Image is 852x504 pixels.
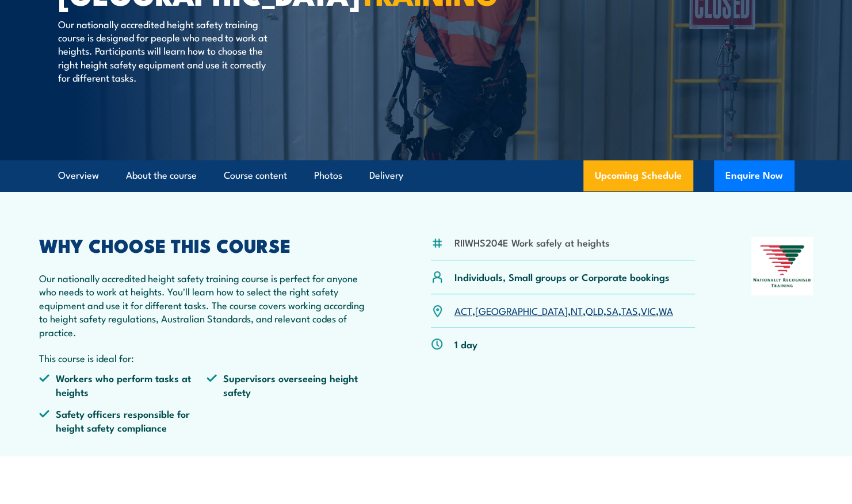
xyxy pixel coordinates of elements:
[314,160,342,191] a: Photos
[583,160,693,191] a: Upcoming Schedule
[126,160,197,191] a: About the course
[714,160,794,191] button: Enquire Now
[39,237,375,253] h2: WHY CHOOSE THIS COURSE
[454,337,477,351] p: 1 day
[39,407,207,434] li: Safety officers responsible for height safety compliance
[454,304,673,317] p: , , , , , , ,
[39,371,207,398] li: Workers who perform tasks at heights
[621,303,638,317] a: TAS
[751,237,813,295] img: Nationally Recognised Training logo.
[58,160,99,191] a: Overview
[454,236,609,249] li: RIIWHS204E Work safely at heights
[586,303,603,317] a: QLD
[606,303,618,317] a: SA
[39,271,375,338] p: Our nationally accredited height safety training course is perfect for anyone who needs to work a...
[369,160,403,191] a: Delivery
[475,303,568,317] a: [GEOGRAPHIC_DATA]
[454,303,472,317] a: ACT
[454,270,670,283] p: Individuals, Small groups or Corporate bookings
[659,303,673,317] a: WA
[58,17,268,84] p: Our nationally accredited height safety training course is designed for people who need to work a...
[641,303,656,317] a: VIC
[571,303,583,317] a: NT
[39,351,375,364] p: This course is ideal for:
[207,371,375,398] li: Supervisors overseeing height safety
[224,160,287,191] a: Course content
